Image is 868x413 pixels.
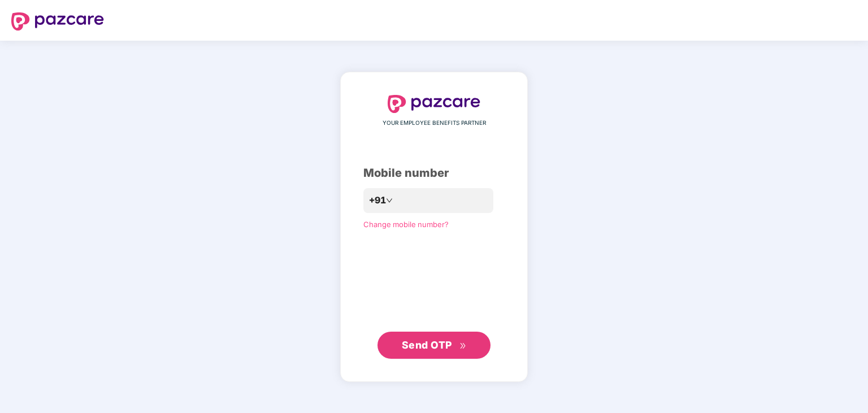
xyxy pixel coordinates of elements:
[388,95,480,113] img: logo
[11,12,104,31] img: logo
[377,332,491,359] button: Send OTPdouble-right
[369,193,386,207] span: +91
[402,339,452,351] span: Send OTP
[363,220,449,229] a: Change mobile number?
[386,197,393,204] span: down
[363,164,505,182] div: Mobile number
[383,119,486,128] span: YOUR EMPLOYEE BENEFITS PARTNER
[459,342,467,350] span: double-right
